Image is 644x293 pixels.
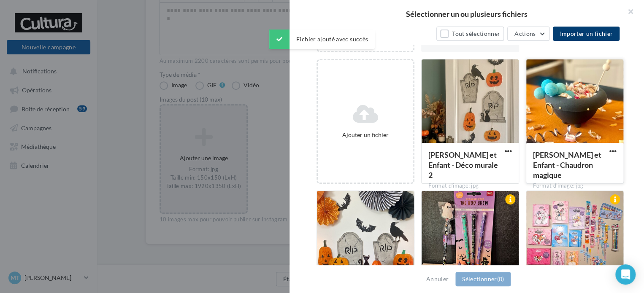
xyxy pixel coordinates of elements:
span: Eveil et Enfant - Déco murale 2 [428,150,498,180]
span: CULTURA_A3_formule_anniversaire_plongeoir1 (1) (1) [437,38,579,45]
div: Format d'image: jpg [533,182,617,190]
button: Tout sélectionner [436,27,504,41]
button: Sélectionner(0) [455,272,511,286]
div: Ajouter un fichier [321,131,410,139]
div: Format d'image: jpg [428,182,512,190]
button: Importer un fichier [553,27,620,41]
span: Importer un fichier [560,30,613,37]
span: (0) [497,275,504,282]
button: Annuler [423,274,452,284]
span: Actions [514,30,536,37]
div: Open Intercom Messenger [615,264,636,285]
div: Fichier ajouté avec succès [269,30,375,49]
h2: Sélectionner un ou plusieurs fichiers [303,10,630,18]
span: Eveil et Enfant - Chaudron magique [533,150,601,180]
button: Actions [507,27,549,41]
